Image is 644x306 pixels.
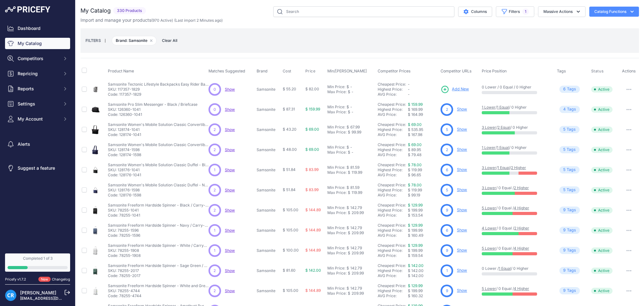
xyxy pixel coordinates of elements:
span: Active [591,127,613,133]
span: Tag [559,207,580,214]
div: Highest Price: [378,127,408,132]
span: Actions [622,69,636,73]
a: Cheapest Price: [378,263,406,268]
span: s [574,127,576,133]
div: Max Price: [327,190,347,195]
span: $ 51.84 [283,187,296,192]
div: Min Price: [327,165,345,170]
span: (Last import 2 Minutes ago) [174,18,223,23]
span: s [574,227,576,233]
div: $ [348,210,350,215]
p: Code: 128174-1598 [108,152,208,157]
div: Highest Price: [378,107,408,112]
a: 1 Equal [497,145,509,150]
span: Active [591,106,613,113]
span: s [574,167,576,173]
a: Cheapest Price: [378,203,406,207]
span: Competitor Prices [378,69,411,73]
button: Massive Actions [538,6,586,17]
p: / 0 Equal / [482,226,551,231]
span: 2 [214,187,216,193]
nav: Sidebar [5,23,70,246]
span: - [408,82,410,87]
span: $ 83.99 [305,167,319,172]
span: 6 [563,86,566,92]
div: - [349,84,352,89]
a: 3 Lower [482,185,496,190]
a: Cheapest Price: [378,283,406,288]
a: $ 129.99 [408,243,423,248]
span: 330 Products [113,7,146,14]
div: 209.99 [350,210,364,215]
span: Show [225,147,235,152]
img: Pricefy Logo [5,6,50,13]
span: Active [591,147,613,153]
p: Samsonite [257,167,280,173]
div: $ [348,150,350,155]
div: Highest Price: [378,167,408,173]
div: $ 96.65 [408,173,438,178]
a: Suggest a feature [5,162,70,174]
span: $ 69.00 [305,147,319,152]
button: Filters1 [496,6,534,17]
span: 5 [563,147,565,153]
span: - [408,92,410,97]
span: Active [591,227,613,234]
a: Cheapest Price: [378,82,406,87]
a: Show [457,268,467,273]
span: Tags [557,69,566,73]
p: Samsonite Women's Mobile Solution Classic Convertible Carryall - Black / Backpack [108,122,208,127]
span: s [574,106,576,112]
a: 2 Higher [511,165,526,170]
span: 6 [446,167,448,173]
p: / 0 Equal / [482,206,551,211]
span: $ 43.20 [283,127,297,132]
span: s [574,86,576,92]
span: Price Position [482,69,507,73]
div: $ 153.54 [408,213,438,218]
a: Show [225,87,235,92]
div: Min Price: [327,125,345,130]
span: $ 199.99 [408,208,423,212]
div: 67.99 [349,125,360,130]
span: ( ) [151,18,173,23]
a: Changelog [52,277,70,281]
p: Import and manage your products [80,17,223,23]
a: 1 Equal [499,266,511,271]
a: Show [457,107,467,111]
a: Cheapest Price: [378,223,406,228]
span: 9 [563,227,566,233]
div: AVG Price: [378,193,408,198]
span: Clear All [159,37,180,44]
a: Cheapest Price: [378,142,406,147]
h2: My Catalog [80,6,111,15]
a: Cheapest Price: [378,243,406,248]
span: Show [225,127,235,132]
span: Tag [559,146,580,153]
a: 1 Lower [482,145,496,150]
div: $ [348,190,350,195]
div: 99.99 [350,130,361,135]
button: Cost [283,69,293,74]
div: - [350,150,353,155]
span: Competitor URLs [441,69,472,73]
span: Tag [559,166,580,173]
a: [EMAIL_ADDRESS][DOMAIN_NAME] [20,296,86,301]
a: Show [225,248,235,253]
a: 970 Active [153,18,172,23]
span: s [574,207,576,213]
span: Settings [18,101,59,107]
p: Samsonite [257,147,280,152]
span: 5 [563,127,565,133]
div: Max Price: [327,130,347,135]
p: SKU: 128176-1041 [108,167,208,173]
a: 3 Lower [482,125,496,130]
p: Samsonite Freeform Hardside Spinner - Navy / Carry-On [108,223,208,228]
span: 2 [214,147,216,153]
a: Show [457,167,467,172]
div: $ [348,89,350,94]
span: 9 [563,207,566,213]
span: 1 [214,167,215,173]
a: Show [457,127,467,132]
span: s [574,187,576,193]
